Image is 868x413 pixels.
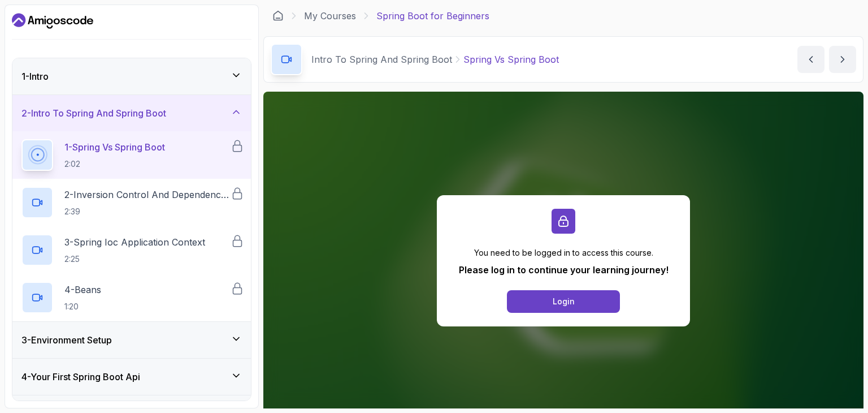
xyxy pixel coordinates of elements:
p: 2:25 [64,253,205,265]
p: You need to be logged in to access this course. [459,247,669,259]
p: 3 - Spring Ioc Application Context [64,235,205,249]
p: Spring Vs Spring Boot [463,53,559,66]
p: 1 - Spring Vs Spring Boot [64,140,165,154]
p: Spring Boot for Beginners [376,9,489,23]
h3: 4 - Your First Spring Boot Api [21,370,140,384]
div: Login [553,296,575,307]
p: 1:20 [64,301,101,312]
p: 2:39 [64,206,231,217]
h3: 3 - Environment Setup [21,333,112,347]
button: Login [507,290,620,313]
a: Dashboard [272,10,284,21]
p: 2 - Inversion Control And Dependency Injection [64,188,231,201]
button: 2-Inversion Control And Dependency Injection2:39 [21,187,242,218]
p: Intro To Spring And Spring Boot [311,53,452,66]
h3: 1 - Intro [21,70,49,83]
p: 2:02 [64,158,165,170]
p: 4 - Beans [64,283,101,296]
button: 1-Intro [12,58,251,94]
button: 3-Environment Setup [12,322,251,358]
p: Please log in to continue your learning journey! [459,263,669,277]
button: next content [829,46,856,73]
button: 4-Your First Spring Boot Api [12,359,251,395]
button: 3-Spring Ioc Application Context2:25 [21,234,242,266]
h3: 2 - Intro To Spring And Spring Boot [21,106,166,120]
button: 2-Intro To Spring And Spring Boot [12,95,251,131]
button: 4-Beans1:20 [21,282,242,313]
a: My Courses [304,9,356,23]
button: 1-Spring Vs Spring Boot2:02 [21,139,242,171]
button: previous content [797,46,824,73]
a: Dashboard [12,12,93,30]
